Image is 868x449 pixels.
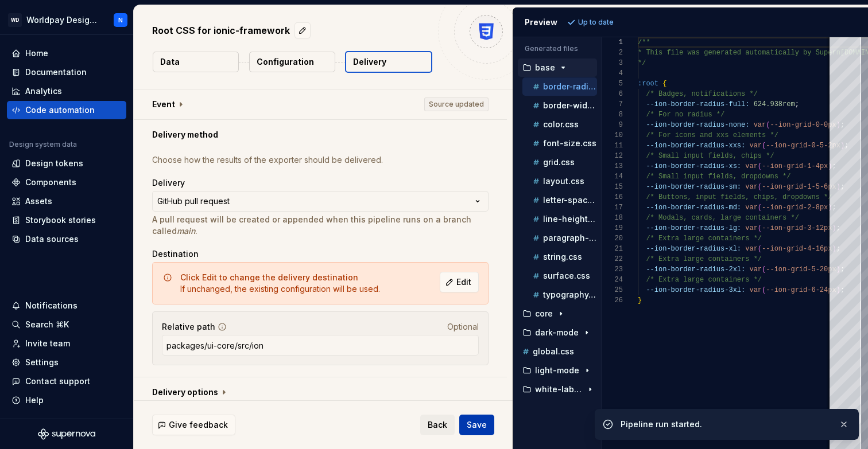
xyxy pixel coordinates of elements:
div: Documentation [25,67,87,78]
span: --ion-border-radius-lg: [646,224,741,232]
p: base [535,63,555,72]
div: 1 [602,37,623,48]
div: N [118,15,123,25]
span: /* Extra large containers */ [646,255,762,263]
div: 18 [602,213,623,223]
div: Settings [25,357,59,368]
span: --ion-grid-1-4px [762,162,828,170]
span: var [745,224,758,232]
a: Data sources [7,230,126,248]
a: Settings [7,353,126,372]
p: font-size.css [543,139,596,148]
span: ( [762,142,766,150]
button: Save [459,415,494,435]
div: 9 [602,120,623,130]
button: line-height.css [522,213,597,225]
button: font-size.css [522,137,597,150]
p: Generated files [525,44,590,53]
span: --ion-grid-2-8px [762,204,828,212]
span: Save [467,419,487,431]
span: Optional [447,322,479,331]
p: line-height.css [543,214,597,224]
div: 22 [602,254,623,264]
span: Back [428,419,447,431]
span: --ion-grid-1-5-6px [762,183,836,191]
label: Delivery [152,177,185,189]
span: --ion-border-radius-xl: [646,245,741,253]
div: 13 [602,161,623,171]
div: 4 [602,68,623,79]
button: light-mode [518,364,597,377]
span: ( [757,224,761,232]
div: 25 [602,285,623,295]
div: 6 [602,89,623,99]
span: /* Badges, notifications */ [646,90,757,98]
p: light-mode [535,366,579,375]
div: Design tokens [25,158,83,169]
div: 23 [602,264,623,275]
span: --ion-grid-0-0px [770,121,836,129]
span: --ion-border-radius-xxs: [646,142,745,150]
button: dark-mode [518,326,597,339]
span: } [638,296,642,304]
span: --ion-border-radius-3xl: [646,286,745,294]
button: base [518,61,597,74]
p: paragraph-spacing.css [543,233,597,243]
div: 5 [602,79,623,89]
span: ( [757,183,761,191]
span: --ion-border-radius-xs: [646,162,741,170]
div: 3 [602,58,623,68]
a: Analytics [7,82,126,100]
div: Assets [25,196,52,207]
span: --ion-border-radius-none: [646,121,749,129]
p: layout.css [543,177,584,186]
button: Give feedback [152,415,235,435]
div: 17 [602,202,623,213]
p: Data [160,56,180,68]
div: Storybook stories [25,214,96,226]
div: Preview [525,17,557,28]
div: 8 [602,110,623,120]
p: Configuration [257,56,314,68]
div: 24 [602,275,623,285]
span: var [749,266,762,274]
button: core [518,307,597,320]
button: border-width.css [522,99,597,112]
span: ; [795,100,799,108]
button: string.css [522,251,597,263]
span: ( [766,121,770,129]
p: letter-spacing.css [543,196,597,205]
a: Documentation [7,63,126,81]
button: letter-spacing.css [522,194,597,206]
i: main [177,226,195,236]
a: Invite team [7,334,126,353]
p: core [535,309,553,318]
div: Components [25,177,76,188]
span: --ion-grid-0-5-2px [766,142,840,150]
svg: Supernova Logo [38,428,95,440]
div: WD [8,13,22,27]
span: Give feedback [169,419,228,431]
div: Help [25,395,44,406]
p: surface.css [543,271,590,280]
button: Help [7,391,126,409]
button: surface.css [522,270,597,282]
span: var [749,142,762,150]
div: 10 [602,130,623,140]
button: border-radius.css [522,80,597,93]
div: 15 [602,182,623,192]
button: grid.css [522,156,597,169]
span: /* Small input fields, dropdowns */ [646,173,790,181]
div: 12 [602,151,623,161]
div: Search ⌘K [25,319,69,330]
div: If unchanged, the existing configuration will be used. [180,272,380,295]
div: Contact support [25,376,90,387]
span: --ion-grid-6-24px [766,286,836,294]
span: ( [757,162,761,170]
div: 2 [602,48,623,58]
button: Delivery [345,51,432,73]
div: Home [25,48,48,59]
button: Edit [440,272,479,292]
span: --ion-grid-4-16px [762,245,832,253]
p: border-width.css [543,101,597,110]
